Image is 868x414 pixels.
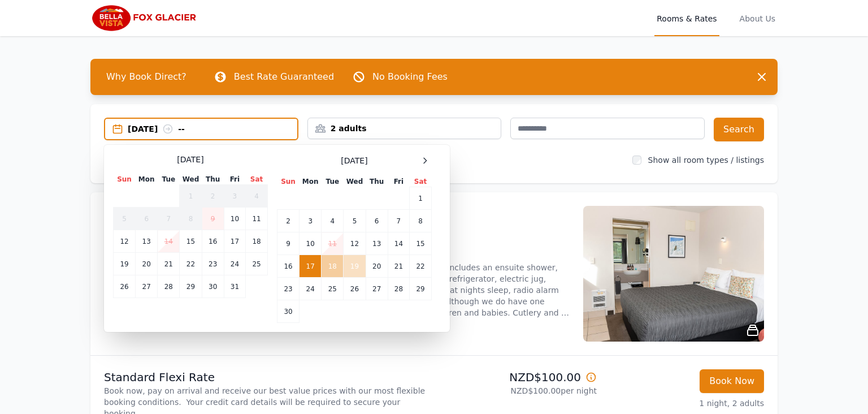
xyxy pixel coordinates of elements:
[246,185,268,208] td: 4
[180,208,202,230] td: 8
[180,185,202,208] td: 1
[341,155,367,166] span: [DATE]
[136,230,158,253] td: 13
[322,210,344,232] td: 4
[180,253,202,275] td: 22
[158,230,180,253] td: 14
[300,255,322,278] td: 17
[308,123,501,134] div: 2 adults
[300,176,322,187] th: Mon
[410,278,432,300] td: 29
[372,70,448,84] p: No Booking Fees
[300,232,322,255] td: 10
[224,185,245,208] td: 3
[246,253,268,275] td: 25
[180,230,202,253] td: 15
[277,278,300,300] td: 23
[114,208,136,230] td: 5
[114,230,136,253] td: 12
[322,232,344,255] td: 11
[158,253,180,275] td: 21
[322,278,344,300] td: 25
[128,123,297,135] div: [DATE] --
[344,176,366,187] th: Wed
[277,176,300,187] th: Sun
[344,278,366,300] td: 26
[388,255,409,278] td: 21
[136,275,158,298] td: 27
[388,232,409,255] td: 14
[277,232,300,255] td: 9
[180,174,202,185] th: Wed
[90,5,199,32] img: Bella Vista Fox Glacier
[136,208,158,230] td: 6
[246,174,268,185] th: Sat
[366,278,388,300] td: 27
[439,385,597,396] p: NZD$100.00 per night
[410,255,432,278] td: 22
[700,369,764,393] button: Book Now
[202,174,224,185] th: Thu
[714,118,764,141] button: Search
[114,253,136,275] td: 19
[277,210,300,232] td: 2
[202,185,224,208] td: 2
[202,208,224,230] td: 9
[114,174,136,185] th: Sun
[136,253,158,275] td: 20
[202,275,224,298] td: 30
[322,255,344,278] td: 18
[277,300,300,323] td: 30
[322,176,344,187] th: Tue
[158,174,180,185] th: Tue
[180,275,202,298] td: 29
[104,369,429,385] p: Standard Flexi Rate
[648,156,764,165] label: Show all room types / listings
[246,230,268,253] td: 18
[246,208,268,230] td: 11
[202,230,224,253] td: 16
[234,70,334,84] p: Best Rate Guaranteed
[388,278,409,300] td: 28
[366,232,388,255] td: 13
[366,255,388,278] td: 20
[277,255,300,278] td: 16
[224,230,245,253] td: 17
[410,232,432,255] td: 15
[202,253,224,275] td: 23
[344,232,366,255] td: 12
[158,208,180,230] td: 7
[410,187,432,210] td: 1
[410,176,432,187] th: Sat
[97,66,196,88] span: Why Book Direct?
[114,275,136,298] td: 26
[224,253,245,275] td: 24
[439,369,597,385] p: NZD$100.00
[224,275,245,298] td: 31
[388,210,409,232] td: 7
[158,275,180,298] td: 28
[300,278,322,300] td: 24
[224,208,245,230] td: 10
[344,255,366,278] td: 19
[366,176,388,187] th: Thu
[177,154,203,165] span: [DATE]
[344,210,366,232] td: 5
[224,174,245,185] th: Fri
[388,176,409,187] th: Fri
[366,210,388,232] td: 6
[300,210,322,232] td: 3
[136,174,158,185] th: Mon
[606,398,764,409] p: 1 night, 2 adults
[410,210,432,232] td: 8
